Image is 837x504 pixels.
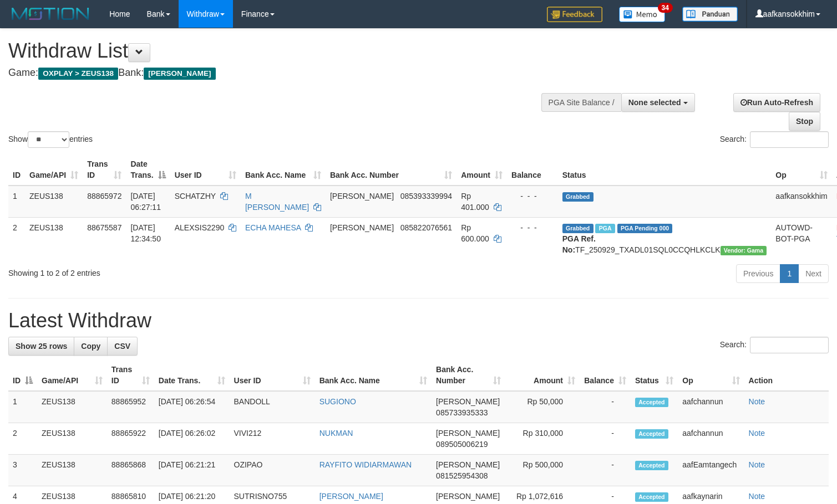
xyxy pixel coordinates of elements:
[750,337,829,353] input: Search:
[436,492,500,501] span: [PERSON_NAME]
[245,223,301,232] a: ECHA MAHESA
[319,397,356,406] a: SUGIONO
[87,192,121,200] span: 88865972
[562,234,596,254] b: PGA Ref. No:
[436,440,488,449] span: Copy 089505006219 to clipboard
[780,264,799,283] a: 1
[678,359,744,391] th: Op: activate to sort column ascending
[400,223,452,232] span: Copy 085822076561 to clipboard
[8,263,341,279] div: Showing 1 to 2 of 2 entries
[558,217,772,260] td: TF_250929_TXADL01SQL0CCQHLKCLK
[175,192,216,200] span: SCHATZHY
[461,223,489,243] span: Rp 600.000
[87,223,121,232] span: 88675587
[38,68,118,80] span: OXPLAY > ZEUS138
[154,455,230,486] td: [DATE] 06:21:21
[635,461,668,470] span: Accepted
[562,224,593,233] span: Grabbed
[658,3,673,13] span: 34
[241,154,326,186] th: Bank Acc. Name: activate to sort column ascending
[330,223,394,232] span: [PERSON_NAME]
[130,192,161,212] span: [DATE] 06:27:11
[720,131,829,148] label: Search:
[37,423,107,455] td: ZEUS138
[733,93,820,112] a: Run Auto-Refresh
[8,423,37,455] td: 2
[511,222,554,233] div: - - -
[8,186,25,218] td: 1
[37,455,107,486] td: ZEUS138
[8,337,74,356] a: Show 25 rows
[628,98,681,107] span: None selected
[749,429,765,438] a: Note
[8,310,829,332] h1: Latest Withdraw
[8,217,25,260] td: 2
[736,264,780,283] a: Previous
[595,224,615,233] span: Marked by aafpengsreynich
[635,429,668,439] span: Accepted
[678,391,744,423] td: aafchannun
[107,455,154,486] td: 88865868
[74,337,108,356] a: Copy
[744,359,829,391] th: Action
[81,342,100,351] span: Copy
[771,217,831,260] td: AUTOWD-BOT-PGA
[154,391,230,423] td: [DATE] 06:26:54
[8,154,25,186] th: ID
[749,460,765,469] a: Note
[37,359,107,391] th: Game/API: activate to sort column ascending
[154,423,230,455] td: [DATE] 06:26:02
[621,93,695,112] button: None selected
[678,423,744,455] td: aafchannun
[25,217,83,260] td: ZEUS138
[230,359,315,391] th: User ID: activate to sort column ascending
[107,423,154,455] td: 88865922
[8,359,37,391] th: ID: activate to sort column descending
[580,455,631,486] td: -
[436,460,500,469] span: [PERSON_NAME]
[25,154,83,186] th: Game/API: activate to sort column ascending
[580,423,631,455] td: -
[8,68,547,79] h4: Game: Bank:
[154,359,230,391] th: Date Trans.: activate to sort column ascending
[635,398,668,407] span: Accepted
[541,93,621,112] div: PGA Site Balance /
[400,192,452,200] span: Copy 085393339994 to clipboard
[558,154,772,186] th: Status
[8,131,93,148] label: Show entries
[580,359,631,391] th: Balance: activate to sort column ascending
[580,391,631,423] td: -
[230,423,315,455] td: VIVI212
[750,131,829,148] input: Search:
[789,112,820,131] a: Stop
[107,391,154,423] td: 88865952
[436,397,500,406] span: [PERSON_NAME]
[749,397,765,406] a: Note
[8,40,547,62] h1: Withdraw List
[330,192,394,200] span: [PERSON_NAME]
[130,223,161,243] span: [DATE] 12:34:50
[619,7,666,22] img: Button%20Memo.svg
[230,455,315,486] td: OZIPAO
[547,7,602,22] img: Feedback.jpg
[8,391,37,423] td: 1
[771,154,831,186] th: Op: activate to sort column ascending
[678,455,744,486] td: aafEamtangech
[144,68,215,80] span: [PERSON_NAME]
[107,359,154,391] th: Trans ID: activate to sort column ascending
[798,264,829,283] a: Next
[771,186,831,218] td: aafkansokkhim
[16,342,67,351] span: Show 25 rows
[175,223,225,232] span: ALEXSIS2290
[436,429,500,438] span: [PERSON_NAME]
[83,154,126,186] th: Trans ID: activate to sort column ascending
[8,455,37,486] td: 3
[635,492,668,502] span: Accepted
[682,7,738,22] img: panduan.png
[511,191,554,202] div: - - -
[461,192,489,212] span: Rp 401.000
[28,131,69,148] select: Showentries
[436,408,488,417] span: Copy 085733935333 to clipboard
[720,337,829,353] label: Search:
[749,492,765,501] a: Note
